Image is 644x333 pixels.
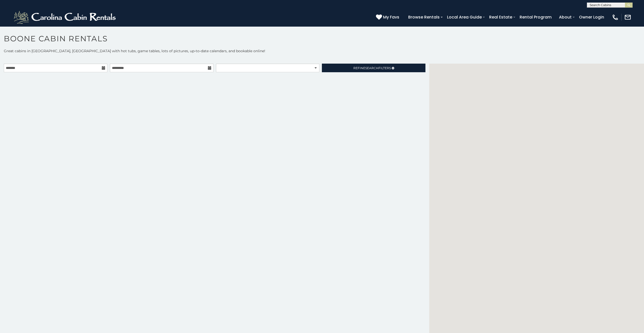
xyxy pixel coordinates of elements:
a: Owner Login [576,13,607,22]
span: Search [365,66,378,70]
img: phone-regular-white.png [612,14,619,21]
a: Rental Program [517,13,554,22]
span: Refine Filters [353,66,391,70]
span: My Favs [383,14,399,20]
a: My Favs [376,14,401,21]
a: Local Area Guide [444,13,484,22]
a: About [556,13,574,22]
img: mail-regular-white.png [624,14,631,21]
a: Real Estate [487,13,515,22]
img: White-1-2.png [13,10,118,25]
a: RefineSearchFilters [322,64,425,72]
a: Browse Rentals [406,13,442,22]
